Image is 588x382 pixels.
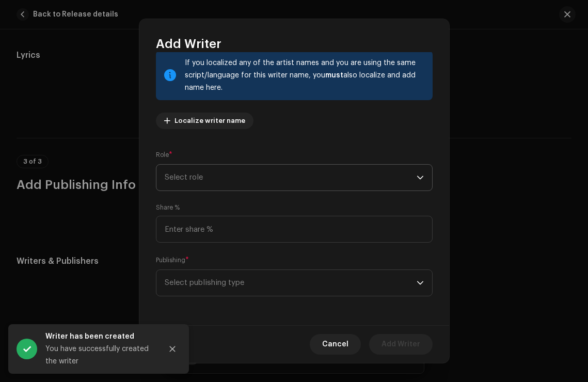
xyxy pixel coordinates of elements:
[156,113,253,129] button: Localize writer name
[162,339,183,359] button: Close
[417,165,424,190] div: dropdown trigger
[325,72,343,79] strong: must
[45,330,154,343] div: Writer has been created
[382,334,420,355] span: Add Writer
[156,216,433,243] input: Enter share %
[310,334,361,355] button: Cancel
[165,165,417,190] span: Select role
[322,334,348,355] span: Cancel
[45,343,154,368] div: You have successfully created the writer
[165,270,417,296] span: Select publishing type
[369,334,433,355] button: Add Writer
[156,150,169,160] small: Role
[156,255,185,265] small: Publishing
[156,36,221,52] span: Add Writer
[156,203,180,212] label: Share %
[185,57,424,94] div: If you localized any of the artist names and you are using the same script/language for this writ...
[174,110,245,131] span: Localize writer name
[417,270,424,296] div: dropdown trigger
